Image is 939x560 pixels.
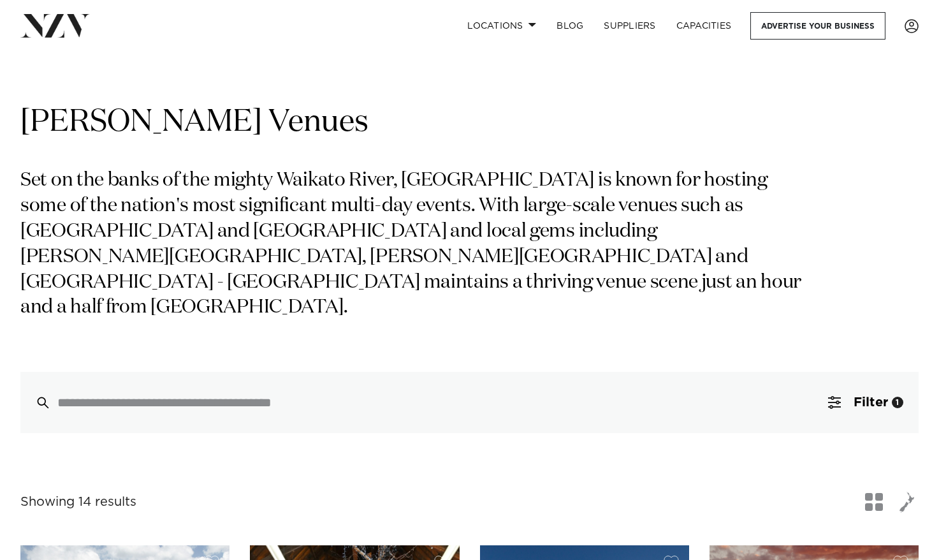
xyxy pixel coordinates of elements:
button: Filter1 [813,372,919,433]
div: Showing 14 results [20,492,136,512]
p: Set on the banks of the mighty Waikato River, [GEOGRAPHIC_DATA] is known for hosting some of the ... [20,168,808,321]
a: Locations [457,12,546,40]
a: BLOG [546,12,593,40]
a: SUPPLIERS [593,12,666,40]
a: Advertise your business [750,12,885,40]
div: 1 [892,397,903,408]
a: Capacities [666,12,742,40]
img: nzv-logo.png [20,14,90,37]
span: Filter [854,396,888,409]
h1: [PERSON_NAME] Venues [20,103,919,143]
